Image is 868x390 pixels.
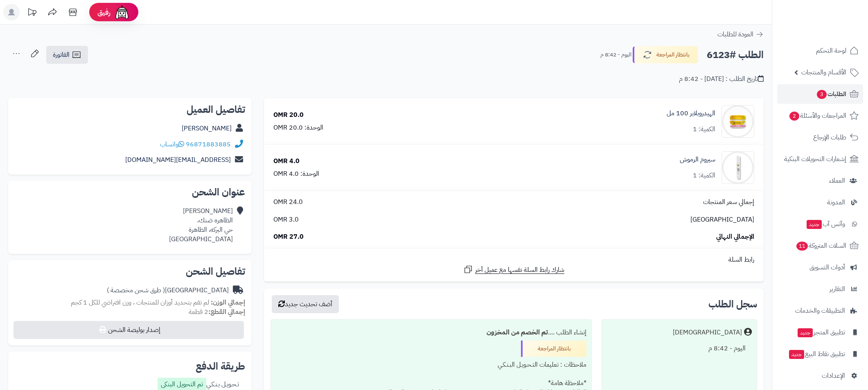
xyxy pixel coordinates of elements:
[208,307,245,317] strong: إجمالي القطع:
[777,193,863,212] a: المدونة
[182,123,232,133] a: [PERSON_NAME]
[160,139,184,149] a: واتساب
[521,341,586,357] div: بانتظار المراجعة
[708,299,757,309] h3: سجل الطلب
[15,105,245,114] h2: تفاصيل العميل
[777,301,863,321] a: التطبيقات والخدمات
[777,214,863,234] a: وآتس آبجديد
[812,16,860,33] img: logo-2.png
[777,106,863,126] a: المراجعات والأسئلة2
[801,67,846,78] span: الأقسام والمنتجات
[806,218,845,230] span: وآتس آب
[816,45,846,56] span: لوحة التحكم
[46,46,88,64] a: الفاتورة
[807,220,822,229] span: جديد
[777,171,863,191] a: العملاء
[693,125,715,134] div: الكمية: 1
[777,236,863,256] a: السلات المتروكة11
[690,215,754,224] span: [GEOGRAPHIC_DATA]
[722,151,754,184] img: 1739580443-cm52d9fdg0ng001kl7cklf4mi_NANO_LASH-01-90x90.jpg
[822,370,845,381] span: الإعدادات
[53,50,70,60] span: الفاتورة
[273,123,323,132] div: الوحدة: 20.0 OMR
[693,171,715,180] div: الكمية: 1
[777,128,863,147] a: طلبات الإرجاع
[797,327,845,338] span: تطبيق المتجر
[796,241,808,251] span: 11
[789,350,804,359] span: جديد
[816,88,846,100] span: الطلبات
[796,240,846,251] span: السلات المتروكة
[267,255,760,264] div: رابط السلة
[777,41,863,61] a: لوحة التحكم
[71,298,209,307] span: لم تقم بتحديد أوزان للمنتجات ، وزن افتراضي للكل 1 كجم
[273,110,304,120] div: 20.0 OMR
[667,109,715,118] a: الهيدروبلابر 100 مل
[22,4,42,22] a: تحديثات المنصة
[809,262,845,273] span: أدوات التسويق
[777,323,863,342] a: تطبيق المتجرجديد
[784,153,846,165] span: إشعارات التحويلات البنكية
[272,295,339,313] button: أضف تحديث جديد
[789,111,799,121] span: 2
[211,298,245,307] strong: إجمالي الوزن:
[777,149,863,169] a: إشعارات التحويلات البنكية
[716,232,754,242] span: الإجمالي النهائي
[633,46,698,63] button: بانتظار المراجعة
[816,90,827,99] span: 3
[114,4,130,20] img: ai-face.png
[600,51,631,59] small: اليوم - 8:42 م
[717,29,753,39] span: العودة للطلبات
[788,348,845,360] span: تطبيق نقاط البيع
[798,328,813,337] span: جديد
[273,232,304,242] span: 27.0 OMR
[97,7,110,17] span: رفيق
[717,29,764,39] a: العودة للطلبات
[15,187,245,197] h2: عنوان الشحن
[777,366,863,386] a: الإعدادات
[107,286,229,295] div: [GEOGRAPHIC_DATA]
[777,84,863,104] a: الطلبات3
[703,197,754,207] span: إجمالي سعر المنتجات
[196,361,245,371] h2: طريقة الدفع
[813,132,846,143] span: طلبات الإرجاع
[14,321,244,339] button: إصدار بوليصة الشحن
[189,307,245,317] small: 2 قطعة
[15,267,245,276] h2: تفاصيل الشحن
[795,305,845,316] span: التطبيقات والخدمات
[273,197,303,207] span: 24.0 OMR
[273,215,299,224] span: 3.0 OMR
[789,110,846,121] span: المراجعات والأسئلة
[673,328,742,337] div: [DEMOGRAPHIC_DATA]
[276,325,586,341] div: إنشاء الطلب ....
[107,285,165,295] span: ( طرق شحن مخصصة )
[777,258,863,277] a: أدوات التسويق
[273,157,300,166] div: 4.0 OMR
[463,264,564,275] a: شارك رابط السلة نفسها مع عميل آخر
[487,327,548,337] b: تم الخصم من المخزون
[273,169,319,179] div: الوحدة: 4.0 OMR
[829,175,845,186] span: العملاء
[679,74,764,84] div: تاريخ الطلب : [DATE] - 8:42 م
[707,47,764,63] h2: الطلب #6123
[777,344,863,364] a: تطبيق نقاط البيعجديد
[830,283,845,295] span: التقارير
[475,265,564,275] span: شارك رابط السلة نفسها مع عميل آخر
[169,206,233,244] div: [PERSON_NAME] الظاهره ضنك، حي البركه، الظاهرة [GEOGRAPHIC_DATA]
[186,139,231,149] a: 96871883885
[722,105,754,138] img: 1739576658-cm5o7h3k200cz01n3d88igawy_HYDROBALAPER_w-90x90.jpg
[827,197,845,208] span: المدونة
[777,279,863,299] a: التقارير
[680,155,715,164] a: سيروم الرموش
[125,155,231,165] a: [EMAIL_ADDRESS][DOMAIN_NAME]
[607,341,752,356] div: اليوم - 8:42 م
